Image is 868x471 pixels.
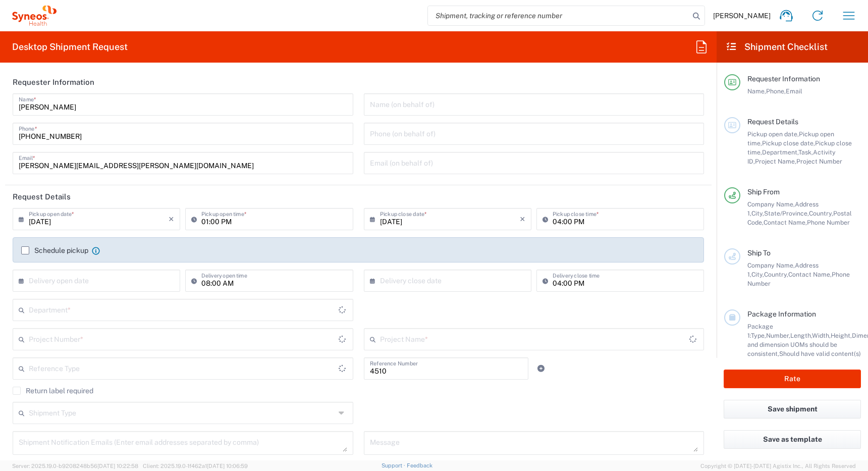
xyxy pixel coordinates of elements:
[724,400,861,418] button: Save shipment
[807,219,850,226] span: Phone Number
[831,332,852,339] span: Height,
[13,387,93,395] label: Return label required
[751,332,766,339] span: Type,
[747,310,816,318] span: Package Information
[764,219,807,226] span: Contact Name,
[798,148,813,156] span: Task,
[13,77,94,87] h2: Requester Information
[428,6,689,25] input: Shipment, tracking or reference number
[747,118,798,126] span: Request Details
[382,462,407,468] a: Support
[796,158,842,165] span: Project Number
[764,210,809,217] span: State/Province,
[755,158,796,165] span: Project Name,
[13,192,71,202] h2: Request Details
[747,249,771,257] span: Ship To
[700,461,856,470] span: Copyright © [DATE]-[DATE] Agistix Inc., All Rights Reserved
[766,332,790,339] span: Number,
[762,139,815,147] span: Pickup close date,
[788,271,832,278] span: Contact Name,
[751,271,764,278] span: City,
[12,41,128,53] h2: Desktop Shipment Request
[747,75,820,83] span: Requester Information
[747,87,766,95] span: Name,
[809,210,833,217] span: Country,
[534,361,548,376] a: Add Reference
[520,211,525,227] i: ×
[747,130,799,138] span: Pickup open date,
[169,211,174,227] i: ×
[812,332,831,339] span: Width,
[97,463,138,469] span: [DATE] 10:22:58
[747,188,780,196] span: Ship From
[790,332,812,339] span: Length,
[766,87,786,95] span: Phone,
[762,148,798,156] span: Department,
[724,370,861,388] button: Rate
[747,200,795,208] span: Company Name,
[21,246,88,254] label: Schedule pickup
[726,41,828,53] h2: Shipment Checklist
[407,462,432,468] a: Feedback
[713,11,771,20] span: [PERSON_NAME]
[143,463,248,469] span: Client: 2025.19.0-1f462a1
[751,210,764,217] span: City,
[747,261,795,269] span: Company Name,
[12,463,138,469] span: Server: 2025.19.0-b9208248b56
[786,87,802,95] span: Email
[724,430,861,449] button: Save as template
[747,323,773,339] span: Package 1:
[764,271,788,278] span: Country,
[207,463,248,469] span: [DATE] 10:06:59
[779,350,861,357] span: Should have valid content(s)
